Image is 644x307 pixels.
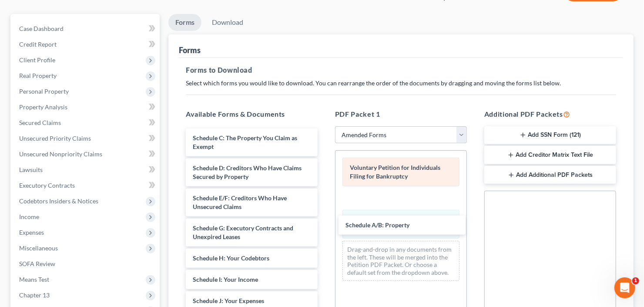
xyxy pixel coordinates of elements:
[12,21,160,37] a: Case Dashboard
[19,276,49,283] span: Means Test
[350,164,440,180] span: Voluntary Petition for Individuals Filing for Bankruptcy
[484,166,616,184] button: Add Additional PDF Packets
[193,164,302,180] span: Schedule D: Creditors Who Have Claims Secured by Property
[193,276,258,283] span: Schedule I: Your Income
[12,37,160,52] a: Credit Report
[19,103,67,111] span: Property Analysis
[19,213,39,220] span: Income
[193,194,287,210] span: Schedule E/F: Creditors Who Have Unsecured Claims
[484,109,616,119] h5: Additional PDF Packets
[484,126,616,145] button: Add SSN Form (121)
[12,131,160,146] a: Unsecured Priority Claims
[19,197,98,205] span: Codebtors Insiders & Notices
[19,291,50,299] span: Chapter 13
[193,134,297,150] span: Schedule C: The Property You Claim as Exempt
[12,99,160,115] a: Property Analysis
[12,256,160,272] a: SOFA Review
[342,241,460,281] div: Drag-and-drop in any documents from the left. These will be merged into the Petition PDF Packet. ...
[193,297,264,304] span: Schedule J: Your Expenses
[19,260,55,267] span: SOFA Review
[12,162,160,178] a: Lawsuits
[632,277,639,284] span: 1
[186,79,616,88] p: Select which forms you would like to download. You can rearrange the order of the documents by dr...
[186,109,318,119] h5: Available Forms & Documents
[193,254,269,262] span: Schedule H: Your Codebtors
[19,150,102,158] span: Unsecured Nonpriority Claims
[614,277,635,298] iframe: Intercom live chat
[19,135,91,142] span: Unsecured Priority Claims
[335,109,467,119] h5: PDF Packet 1
[19,72,57,79] span: Real Property
[205,14,250,31] a: Download
[12,115,160,131] a: Secured Claims
[19,88,69,95] span: Personal Property
[193,224,293,240] span: Schedule G: Executory Contracts and Unexpired Leases
[19,244,58,252] span: Miscellaneous
[19,182,75,189] span: Executory Contracts
[19,40,57,48] span: Credit Report
[345,221,409,229] span: Schedule A/B: Property
[19,56,55,64] span: Client Profile
[19,119,61,126] span: Secured Claims
[186,65,616,75] h5: Forms to Download
[19,25,64,32] span: Case Dashboard
[19,229,44,236] span: Expenses
[179,45,201,55] div: Forms
[12,146,160,162] a: Unsecured Nonpriority Claims
[12,178,160,193] a: Executory Contracts
[168,14,201,31] a: Forms
[19,166,43,173] span: Lawsuits
[484,146,616,164] button: Add Creditor Matrix Text File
